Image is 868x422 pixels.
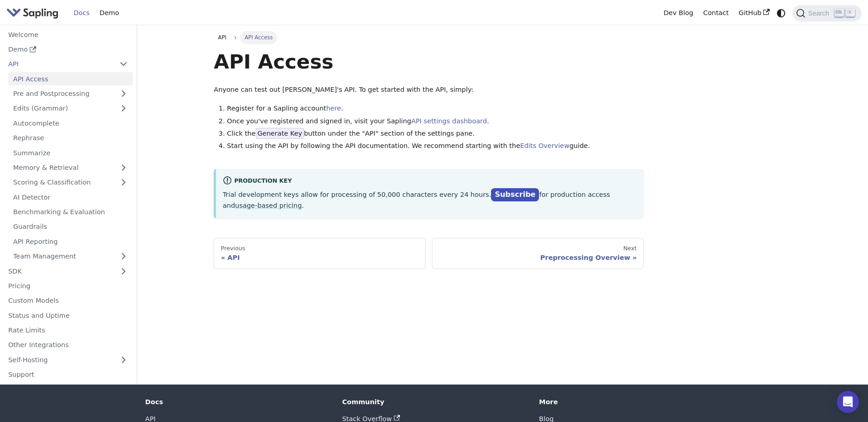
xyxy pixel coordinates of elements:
[95,6,124,20] a: Demo
[235,202,302,209] a: usage-based pricing
[221,245,419,252] div: Previous
[214,31,231,44] a: API
[223,189,637,211] p: Trial development keys allow for processing of 50,000 characters every 24 hours. for production a...
[805,10,835,17] span: Search
[227,116,644,127] li: Once you've registered and signed in, visit your Sapling .
[3,324,133,337] a: Rate Limits
[8,87,133,100] a: Pre and Postprocessing
[3,28,133,41] a: Welcome
[214,31,644,44] nav: Breadcrumbs
[8,72,133,85] a: API Access
[3,368,133,381] a: Support
[411,117,487,125] a: API settings dashboard
[69,6,95,20] a: Docs
[793,5,861,21] button: Search (Ctrl+K)
[539,398,723,406] div: More
[3,264,114,278] a: SDK
[214,84,644,95] p: Anyone can test out [PERSON_NAME]'s API. To get started with the API, simply:
[8,132,133,145] a: Rephrase
[6,6,59,20] img: Sapling.ai
[3,280,133,293] a: Pricing
[227,141,644,152] li: Start using the API by following the API documentation. We recommend starting with the guide.
[240,31,277,44] span: API Access
[114,58,133,71] button: Collapse sidebar category 'API'
[846,9,855,17] kbd: K
[218,34,226,41] span: API
[837,391,859,413] div: Open Intercom Messenger
[8,206,133,219] a: Benchmarking & Evaluation
[8,235,133,248] a: API Reporting
[3,353,133,366] a: Self-Hosting
[214,49,644,74] h1: API Access
[3,294,133,307] a: Custom Models
[227,103,644,114] li: Register for a Sapling account .
[439,245,637,252] div: Next
[8,161,133,174] a: Memory & Retrieval
[491,188,539,201] a: Subscribe
[8,176,133,189] a: Scoring & Classification
[256,128,304,139] span: Generate Key
[432,238,644,269] a: NextPreprocessing Overview
[775,6,788,20] button: Switch between dark and light mode (currently system mode)
[8,116,133,130] a: Autocomplete
[8,190,133,204] a: AI Detector
[326,105,341,112] a: here
[8,146,133,159] a: Summarize
[214,238,644,269] nav: Docs pages
[221,253,419,262] div: API
[698,6,734,20] a: Contact
[114,264,133,278] button: Expand sidebar category 'SDK'
[658,6,698,20] a: Dev Blog
[227,128,644,139] li: Click the button under the "API" section of the settings pane.
[3,58,114,71] a: API
[8,220,133,233] a: Guardrails
[223,176,637,187] div: Production Key
[342,398,526,406] div: Community
[3,338,133,352] a: Other Integrations
[3,43,133,56] a: Demo
[6,6,62,20] a: Sapling.ai
[8,102,133,115] a: Edits (Grammar)
[520,142,570,149] a: Edits Overview
[8,250,133,263] a: Team Management
[733,6,774,20] a: GitHub
[214,238,426,269] a: PreviousAPI
[145,398,329,406] div: Docs
[439,253,637,262] div: Preprocessing Overview
[3,309,133,322] a: Status and Uptime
